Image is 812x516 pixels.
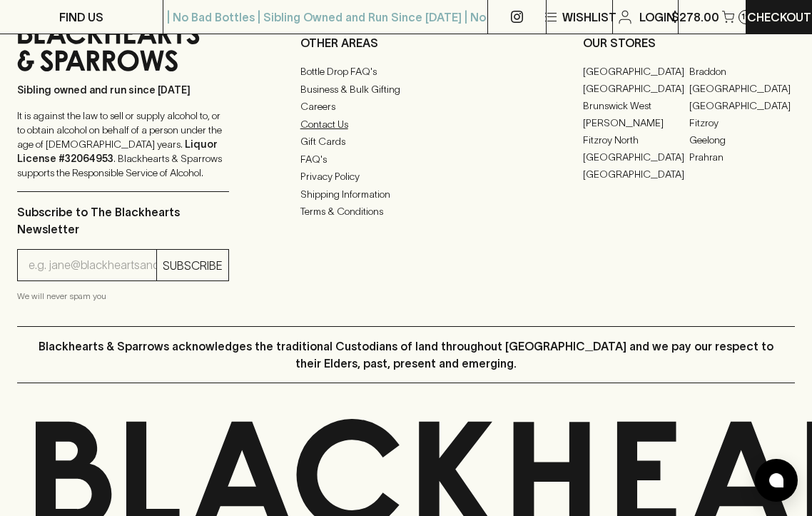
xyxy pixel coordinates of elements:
[583,166,689,183] a: [GEOGRAPHIC_DATA]
[689,148,795,166] a: Prahran
[583,80,689,97] a: [GEOGRAPHIC_DATA]
[17,203,229,238] p: Subscribe to The Blackhearts Newsletter
[747,9,811,26] p: Checkout
[28,338,784,372] p: Blackhearts & Sparrows acknowledges the traditional Custodians of land throughout [GEOGRAPHIC_DAT...
[300,81,512,98] a: Business & Bulk Gifting
[583,34,795,51] p: OUR STORES
[769,473,783,487] img: bubble-icon
[300,168,512,186] a: Privacy Policy
[639,9,675,26] p: Login
[583,131,689,148] a: Fitzroy North
[17,289,229,303] p: We will never spam you
[163,257,223,274] p: SUBSCRIBE
[300,64,512,81] a: Bottle Drop FAQ's
[300,203,512,221] a: Terms & Conditions
[689,80,795,97] a: [GEOGRAPHIC_DATA]
[157,250,228,280] button: SUBSCRIBE
[583,63,689,80] a: [GEOGRAPHIC_DATA]
[17,83,229,97] p: Sibling owned and run since [DATE]
[300,151,512,168] a: FAQ's
[741,13,750,21] p: 19
[689,63,795,80] a: Braddon
[689,131,795,148] a: Geelong
[583,97,689,114] a: Brunswick West
[300,116,512,133] a: Contact Us
[300,34,512,51] p: OTHER AREAS
[671,9,719,26] p: $278.00
[583,148,689,166] a: [GEOGRAPHIC_DATA]
[300,186,512,203] a: Shipping Information
[29,254,156,277] input: e.g. jane@blackheartsandsparrows.com.au
[689,97,795,114] a: [GEOGRAPHIC_DATA]
[17,108,229,180] p: It is against the law to sell or supply alcohol to, or to obtain alcohol on behalf of a person un...
[562,9,616,26] p: Wishlist
[59,9,103,26] p: FIND US
[689,114,795,131] a: Fitzroy
[300,98,512,116] a: Careers
[583,114,689,131] a: [PERSON_NAME]
[300,133,512,151] a: Gift Cards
